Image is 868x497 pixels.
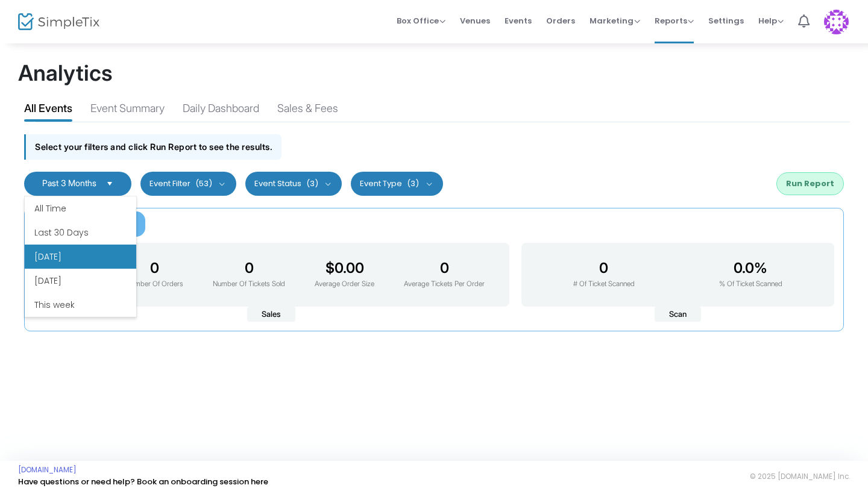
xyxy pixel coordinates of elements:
div: All Events [24,100,72,121]
div: Event Summary [90,100,165,121]
div: Sales & Fees [277,100,338,121]
li: This week [25,293,136,317]
h3: 0 [573,260,635,277]
button: Select [101,179,118,189]
span: © 2025 [DOMAIN_NAME] Inc. [750,472,850,481]
span: Events [505,5,532,36]
p: # Of Ticket Scanned [573,279,635,290]
p: Number Of Orders [126,279,183,290]
li: Last 30 Days [25,220,136,245]
span: Past 3 Months [42,178,96,188]
span: Box Office [397,15,445,27]
span: Settings [708,5,744,36]
li: [DATE] [25,269,136,293]
span: Marketing [590,15,640,27]
span: Scan [655,307,701,322]
h3: $0.00 [315,260,374,277]
li: [DATE] [25,245,136,269]
h1: Analytics [18,60,850,86]
h3: 0.0% [719,260,782,277]
button: Run Report [776,172,844,195]
span: (3) [407,179,419,189]
span: (53) [195,179,212,189]
span: Help [758,15,784,27]
h3: 0 [404,260,485,277]
p: Average Tickets Per Order [404,279,485,290]
span: (3) [306,179,318,189]
p: Average Order Size [315,279,374,290]
li: All Time [25,196,136,220]
span: Orders [546,5,575,36]
a: Have questions or need help? Book an onboarding session here [18,476,268,487]
button: Event Type(3) [351,172,443,196]
span: Sales [247,307,295,322]
span: Reports [655,15,694,27]
h3: 0 [213,260,285,277]
button: Event Status(3) [245,172,342,196]
a: [DOMAIN_NAME] [18,465,77,475]
button: Event Filter(53) [140,172,236,196]
p: Number Of Tickets Sold [213,279,285,290]
span: Venues [460,5,490,36]
div: Daily Dashboard [183,100,259,121]
h3: 0 [126,260,183,277]
div: Select your filters and click Run Report to see the results. [24,134,281,159]
p: % Of Ticket Scanned [719,279,782,290]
